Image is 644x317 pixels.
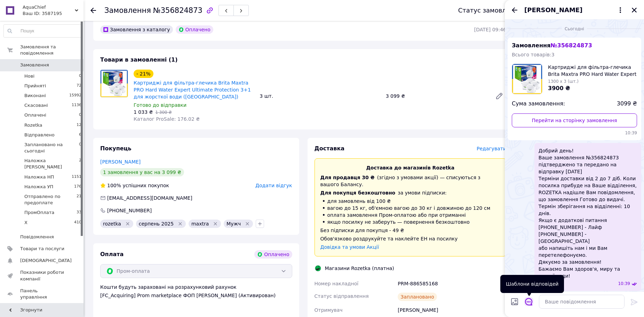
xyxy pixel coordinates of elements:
span: Оплачені [24,112,46,118]
span: rozetka [103,221,121,227]
span: Товари та послуги [20,246,64,252]
div: Заплановано [398,293,437,301]
div: Кошти будуть зараховані на розрахунковий рахунок [100,284,292,299]
div: [PHONE_NUMBER] [106,207,152,214]
span: Відправлено [24,132,55,138]
span: Картриджі для фільтра-глечика Brita Maxtra PRO Hard Water Expert Ultimate Protection 3+1 для жорс... [548,64,637,78]
span: 6 [79,132,81,138]
div: 1 замовлення у вас на 3 099 ₴ [100,168,184,176]
span: 2 [79,158,81,170]
div: Магазини Rozetka (платна) [323,265,396,272]
span: Наложка [PERSON_NAME] [24,158,79,170]
div: за умови підписки: [320,189,501,196]
span: Замовлення [104,6,151,15]
span: 21 [77,193,81,206]
span: 33 [77,209,81,216]
svg: Видалити мітку [213,221,218,227]
span: 12 [77,122,81,128]
span: Номер накладної [315,281,359,286]
span: 10:39 12.08.2025 [618,281,630,287]
span: 0 [79,112,81,118]
span: Х [24,220,27,226]
span: Замовлення [20,62,49,68]
div: - 21% [134,70,153,78]
div: PRM-886585168 [396,277,508,290]
div: Шаблони відповідей [500,275,564,293]
span: 3099 ₴ [617,100,637,108]
a: Картриджі для фільтра-глечика Brita Maxtra PRO Hard Water Expert Ultimate Protection 3+1 для жорс... [134,80,251,100]
span: Rozetka [24,122,42,128]
span: Нові [24,73,34,79]
a: [PERSON_NAME] [100,159,141,165]
button: Назад [510,6,519,14]
div: 12.08.2025 [508,25,641,32]
span: Статус відправлення [315,293,369,299]
span: Сума замовлення: [512,100,565,108]
span: 1 300 ₴ [155,110,172,115]
span: 1136 [72,102,81,109]
span: Наложка УП [24,184,53,190]
span: Повідомлення [20,234,54,240]
div: Статус замовлення [458,7,522,14]
time: [DATE] 09:46 [474,27,506,32]
span: 10:39 12.08.2025 [512,130,637,136]
div: [PERSON_NAME] [396,304,508,316]
div: Оплачено [254,250,292,259]
span: 72 [77,83,81,89]
div: Повернутися назад [90,7,96,14]
span: 410 [74,220,81,226]
span: Мужч [226,221,241,227]
span: Сьогодні [562,26,587,32]
span: Товари в замовленні (1) [100,56,178,63]
div: [FC_Acquiring] Prom marketplace ФОП [PERSON_NAME] (Активирован) [100,292,292,299]
img: 5882528030_w100_h100_kartridzhi-dlya-filtra-kuvshina.jpg [512,64,542,94]
span: Виконані [24,93,46,99]
span: ПромОплата [24,209,54,216]
span: maxtra [191,221,209,227]
span: 1 033 ₴ [134,109,153,115]
span: Отримувач [315,307,343,313]
div: Оплачено [176,25,213,34]
button: Відкрити шаблони відповідей [524,297,533,306]
span: 176 [74,184,81,190]
li: для замовлень від 100 ₴ [320,198,501,205]
a: Перейти на сторінку замовлення [512,113,637,127]
span: № 356824873 [550,42,592,49]
span: 1300 x 3 (шт.) [548,79,579,84]
input: Пошук [4,25,82,37]
span: Замовлення [512,42,592,49]
svg: Видалити мітку [177,221,183,227]
span: Наложка НП [24,174,54,180]
span: 0 [79,142,81,154]
span: Показники роботи компанії [20,269,64,282]
span: Замовлення та повідомлення [20,44,84,56]
span: 0 [79,73,81,79]
div: 3 шт. [257,91,383,101]
a: Довідка та умови Акції [320,244,379,250]
span: Скасовані [24,102,48,109]
span: [PERSON_NAME] [524,6,582,15]
span: Всього товарів: 3 [512,52,555,57]
li: якщо посилку не заберуть — повернення безкоштовно [320,219,501,225]
div: Ваш ID: 3587195 [23,10,84,17]
svg: Видалити мітку [125,221,130,227]
span: 15992 [69,93,81,99]
span: Добрий день! Ваше замовлення №356824873 підтверджено та передано на відправку [DATE] Терміни дост... [539,147,637,279]
span: 3900 ₴ [548,85,570,92]
span: Доставка [315,145,345,152]
span: Отправлено по предоплате [24,193,77,206]
svg: Видалити мітку [245,221,250,227]
span: Оплата [100,251,124,257]
div: (згідно з умовами акції) — списуються з вашого Балансу. [320,174,501,188]
span: AquaChief [23,4,75,10]
span: Каталог ProSale: 176.02 ₴ [134,116,200,122]
div: Без підписки для покупця - 49 ₴ [320,227,501,234]
span: Додати відгук [255,183,292,188]
span: Прийняті [24,83,46,89]
span: [EMAIL_ADDRESS][DOMAIN_NAME] [107,195,192,201]
div: успішних покупок [100,182,169,189]
span: [DEMOGRAPHIC_DATA] [20,257,72,264]
span: серпень 2025 [139,221,174,227]
span: Заплановано на сьогодні [24,142,79,154]
span: 1151 [72,174,81,180]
